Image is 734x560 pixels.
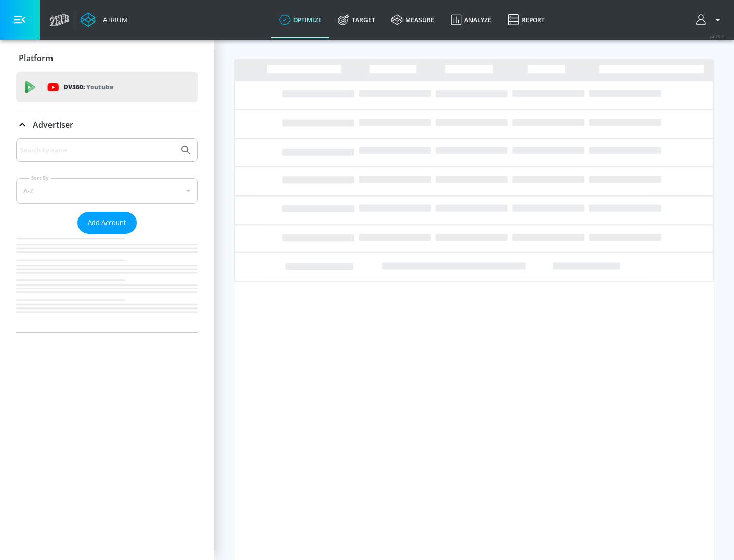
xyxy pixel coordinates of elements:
div: Atrium [99,15,128,24]
a: optimize [271,2,330,38]
div: Platform [16,44,198,72]
span: Add Account [88,217,126,229]
nav: list of Advertiser [16,234,198,332]
label: Sort By [29,175,51,181]
span: v 4.25.2 [710,34,724,39]
p: Youtube [86,81,113,92]
div: DV360: Youtube [16,72,198,102]
button: Add Account [77,212,137,234]
div: A-Z [16,178,198,204]
a: Analyze [442,2,500,38]
p: DV360: [64,81,113,93]
a: Report [500,2,553,38]
div: Advertiser [16,138,198,332]
input: Search by name [20,144,175,157]
p: Advertiser [33,119,73,130]
a: Target [330,2,383,38]
p: Platform [19,52,53,64]
div: Advertiser [16,110,198,139]
a: Atrium [81,12,128,27]
a: measure [383,2,442,38]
